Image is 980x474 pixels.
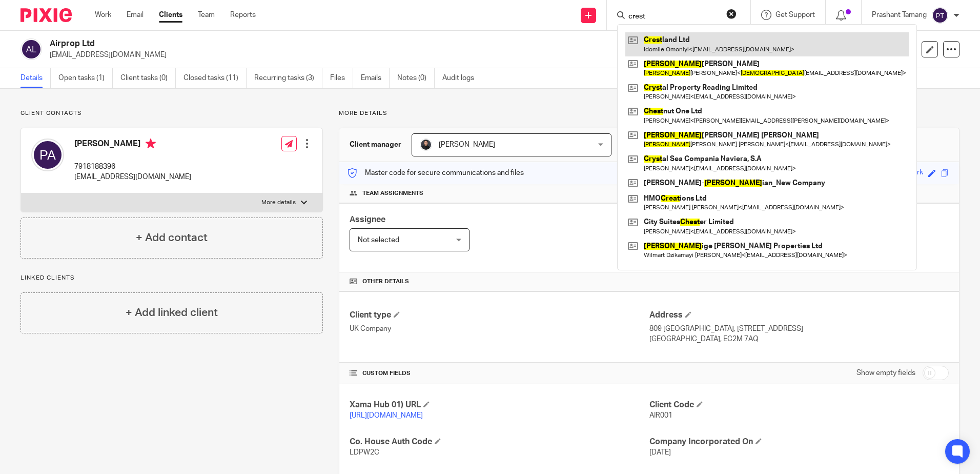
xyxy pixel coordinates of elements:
a: Audit logs [442,68,482,88]
img: My%20Photo.jpg [420,139,432,151]
h4: Address [649,310,949,321]
p: [EMAIL_ADDRESS][DOMAIN_NAME] [50,50,820,60]
p: Linked clients [21,274,323,282]
p: [EMAIL_ADDRESS][DOMAIN_NAME] [74,172,191,182]
a: Reports [230,10,256,20]
p: 809 [GEOGRAPHIC_DATA], [STREET_ADDRESS] [649,324,949,334]
a: Client tasks (0) [120,68,176,88]
input: Search [627,12,720,22]
p: More details [339,109,959,117]
h4: + Add linked client [126,305,218,321]
span: AIR001 [649,412,672,419]
a: Recurring tasks (3) [254,68,322,88]
h3: Client manager [350,140,401,150]
div: vegan-infrared-wavy-fork [842,167,923,179]
h2: Airprop Ltd [50,38,666,49]
p: Prashant Tamang [872,10,927,20]
a: Closed tasks (11) [183,68,247,88]
button: Clear [726,9,737,19]
a: Details [21,68,51,88]
img: svg%3E [31,139,64,171]
p: 7918188396 [74,162,191,172]
p: [GEOGRAPHIC_DATA], EC2M 7AQ [649,334,949,344]
span: Other details [362,278,409,286]
img: Pixie [21,8,72,22]
span: Not selected [358,236,399,244]
a: Open tasks (1) [58,68,113,88]
h4: Company Incorporated On [649,437,949,447]
span: Assignee [350,215,385,224]
h4: Client Code [649,400,949,410]
p: Client contacts [21,109,323,117]
img: svg%3E [932,7,948,24]
h4: CUSTOM FIELDS [350,369,649,378]
span: [DATE] [649,449,671,456]
a: Emails [361,68,390,88]
p: More details [261,199,296,207]
h4: Co. House Auth Code [350,437,649,447]
h4: Client type [350,310,649,321]
p: UK Company [350,324,649,334]
a: Clients [159,10,182,20]
h4: Xama Hub 01) URL [350,400,649,410]
span: [PERSON_NAME] [439,141,495,148]
a: Work [95,10,111,20]
a: Email [127,10,144,20]
label: Show empty fields [856,368,915,378]
img: svg%3E [21,38,42,60]
a: [URL][DOMAIN_NAME] [350,412,423,419]
h4: [PERSON_NAME] [74,139,191,151]
p: Master code for secure communications and files [347,168,524,178]
span: Get Support [775,11,815,18]
i: Primary [146,139,156,149]
a: Team [198,10,215,20]
a: Notes (0) [397,68,435,88]
span: Team assignments [362,189,423,197]
span: LDPW2C [350,449,379,456]
h4: + Add contact [136,230,208,246]
a: Files [330,68,353,88]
